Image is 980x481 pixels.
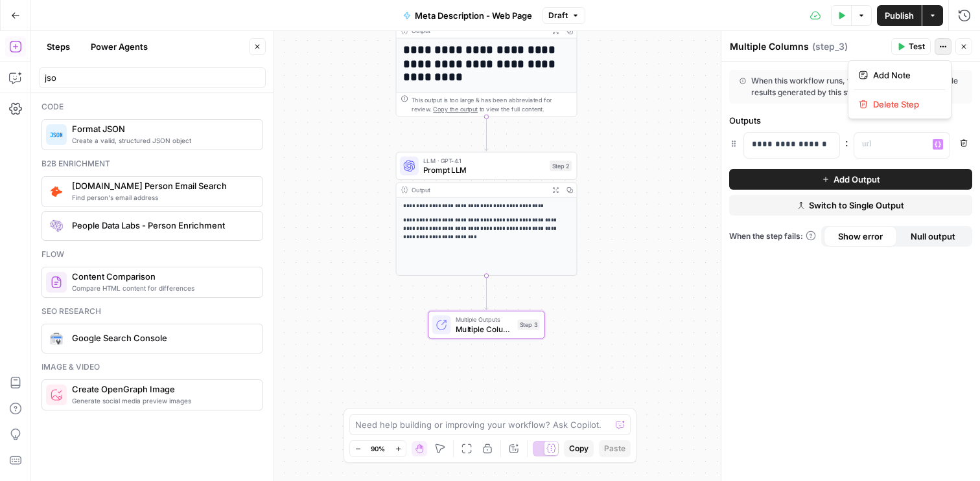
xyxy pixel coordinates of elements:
[834,173,880,186] span: Add Output
[548,10,568,21] span: Draft
[885,9,914,22] span: Publish
[396,311,577,339] div: Multiple OutputsMultiple ColumnsStep 3
[72,122,252,135] span: Format JSON
[371,443,385,454] span: 90%
[423,156,545,165] span: LLM · GPT-4.1
[412,95,572,114] div: This output is too large & has been abbreviated for review. to view the full content.
[423,164,545,176] span: Prompt LLM
[83,36,156,57] button: Power Agents
[911,230,955,243] span: Null output
[729,195,972,216] button: Switch to Single Output
[72,219,252,232] span: People Data Labs - Person Enrichment
[50,276,63,289] img: vrinnnclop0vshvmafd7ip1g7ohf
[72,192,252,203] span: Find person's email address
[891,38,931,55] button: Test
[604,443,625,454] span: Paste
[873,69,935,82] span: Add Note
[50,388,63,401] img: pyizt6wx4h99f5rkgufsmugliyey
[873,98,935,111] span: Delete Step
[395,5,540,26] button: Meta Description - Web Page
[730,40,809,53] textarea: Multiple Columns
[909,41,925,52] span: Test
[550,161,572,171] div: Step 2
[569,443,589,454] span: Copy
[564,440,594,457] button: Copy
[41,249,263,260] div: Flow
[729,230,816,242] a: When the step fails:
[41,101,263,113] div: Code
[517,320,539,330] div: Step 3
[485,117,488,150] g: Edge from step_1 to step_2
[877,5,922,26] button: Publish
[809,199,904,212] span: Switch to Single Output
[45,71,260,84] input: Search steps
[415,9,532,22] span: Meta Description - Web Page
[433,106,478,113] span: Copy the output
[456,323,513,335] span: Multiple Columns
[542,7,585,24] button: Draft
[41,306,263,317] div: Seo research
[39,36,78,57] button: Steps
[72,396,252,406] span: Generate social media preview images
[72,179,252,192] span: [DOMAIN_NAME] Person Email Search
[740,75,962,98] div: When this workflow runs, the output will include multiple results generated by this step.
[72,283,252,293] span: Compare HTML content for differences
[72,135,252,146] span: Create a valid, structured JSON object
[845,135,848,150] span: :
[72,270,252,283] span: Content Comparison
[72,383,252,396] span: Create OpenGraph Image
[50,219,63,232] img: rmubdrbnbg1gnbpnjb4bpmji9sfb
[72,331,252,344] span: Google Search Console
[838,230,883,243] span: Show error
[729,169,972,190] button: Add Output
[412,185,545,194] div: Output
[456,315,513,324] span: Multiple Outputs
[729,114,972,127] div: Outputs
[50,185,63,198] img: pda2t1ka3kbvydj0uf1ytxpc9563
[41,158,263,170] div: B2b enrichment
[485,276,488,309] g: Edge from step_2 to step_3
[412,27,545,36] div: Output
[50,333,63,344] img: google-search-console.svg
[41,361,263,373] div: Image & video
[599,440,631,457] button: Paste
[897,226,970,247] button: Null output
[812,40,848,53] span: ( step_3 )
